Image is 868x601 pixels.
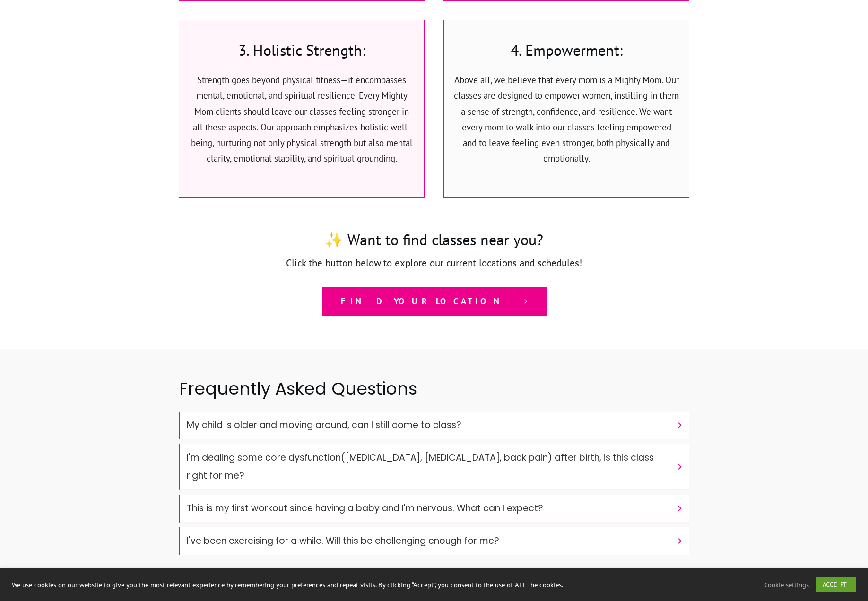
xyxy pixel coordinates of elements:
font: My child is older and moving around, can I still come to class? [187,419,461,431]
p: Click the button below to explore our current locations and schedules! [179,255,689,277]
p: Above all, we believe that every mom is a Mighty Mom. Our classes are designed to empower women, ... [454,72,679,178]
font: I'm dealing some core dysfunction([MEDICAL_DATA], [MEDICAL_DATA], back pain) after birth, is this... [187,451,654,482]
a: ACCEPT [816,577,856,592]
h2: Frequently Asked Questions [179,378,689,411]
a: Cookie settings [764,581,809,589]
a: Find your location [322,287,547,316]
h3: 3. Holistic Strength: [189,40,414,72]
h3: ✨ Want to find classes near you? [179,229,689,255]
div: We use cookies on our website to give you the most relevant experience by remembering your prefer... [12,581,603,589]
font: I've been exercising for a while. Will this be challenging enough for me? [187,534,499,547]
h3: 4. Empowerment: [454,40,679,72]
p: Strength goes beyond physical fitness—it encompasses mental, emotional, and spiritual resilience.... [189,72,414,178]
font: This is my first workout since having a baby and I'm nervous. What can I expect? [187,502,543,515]
span: Find your location [341,296,514,307]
